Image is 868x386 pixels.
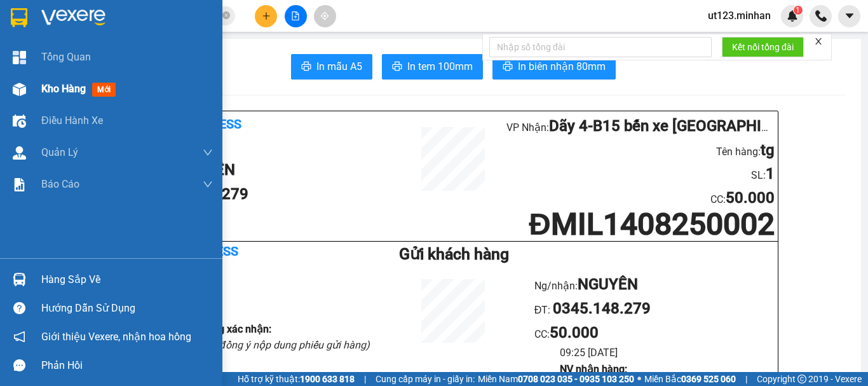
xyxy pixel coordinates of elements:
span: ⚪️ [637,376,641,382]
img: warehouse-icon [13,114,26,128]
img: icon-new-feature [787,10,798,22]
li: SL: [128,297,372,321]
li: ĐT: [132,183,400,207]
b: Gửi khách hàng [399,245,509,263]
img: warehouse-icon [13,83,26,96]
span: printer [503,61,513,73]
span: printer [392,61,402,73]
span: plus [262,11,271,20]
b: 50.000 [726,189,775,207]
img: warehouse-icon [13,273,26,286]
span: ut123.minhan [698,8,781,24]
span: close-circle [222,10,230,22]
div: Hàng đường [GEOGRAPHIC_DATA] [83,11,212,41]
span: 1 [796,6,800,15]
li: Tên hàng: [506,139,775,163]
div: Đăk Mil [11,11,74,41]
span: Miền Nam [478,372,634,386]
div: Hướng dẫn sử dụng [41,299,213,318]
span: Kết nối tổng đài [732,40,794,54]
img: phone-icon [815,10,827,22]
li: CC [506,186,775,210]
li: 09:25 [DATE] [560,345,778,361]
li: VP Nhận: [506,114,775,139]
span: DĐ: [83,81,101,95]
button: Kết nối tổng đài [722,37,804,57]
span: copyright [797,375,806,383]
span: Nhận: [83,12,113,25]
span: Điều hành xe [41,113,103,128]
i: (Tôi đã đọc và đồng ý nộp dung phiếu gửi hàng) [154,339,370,351]
span: bố lá [101,74,142,97]
img: warehouse-icon [13,146,26,160]
span: Báo cáo [41,176,79,192]
input: Nhập số tổng đài [489,37,712,57]
span: aim [320,11,329,20]
span: Quản Lý [41,144,78,160]
button: aim [314,5,336,27]
b: NV nhận hàng : [560,363,627,375]
span: | [745,372,747,386]
li: Ng/nhận: [132,158,400,183]
span: question-circle [13,302,25,314]
span: : [723,193,775,205]
span: close-circle [222,11,230,19]
b: tg [761,141,775,159]
span: file-add [291,11,300,20]
li: Ng/nhận: [534,273,778,297]
span: In tem 100mm [407,59,473,74]
span: Giới thiệu Vexere, nhận hoa hồng [41,329,191,345]
span: down [203,148,213,158]
h1: ĐMIL1408250002 [506,210,775,238]
span: Gửi: [11,12,31,25]
span: mới [92,83,116,97]
button: file-add [285,5,307,27]
li: ĐT: [534,297,778,321]
button: plus [255,5,277,27]
div: Hàng sắp về [41,270,213,289]
div: 0356253983 [83,57,212,74]
img: solution-icon [13,178,26,191]
span: down [203,179,213,190]
button: printerIn mẫu A5 [291,54,372,79]
sup: 1 [794,6,803,15]
span: message [13,359,25,371]
b: NGUYÊN [578,275,638,293]
img: dashboard-icon [13,51,26,64]
span: | [364,372,366,386]
strong: 1900 633 818 [300,374,355,384]
span: Miền Bắc [644,372,736,386]
div: Phản hồi [41,356,213,375]
li: Tên hàng: [128,273,372,297]
li: VP Gửi: [132,134,400,158]
span: caret-down [844,10,855,22]
div: . [83,41,212,57]
strong: 0708 023 035 - 0935 103 250 [518,374,634,384]
b: 50.000 [550,324,599,341]
button: caret-down [838,5,860,27]
button: printerIn biên nhận 80mm [492,54,616,79]
button: printerIn tem 100mm [382,54,483,79]
span: In mẫu A5 [316,59,362,74]
span: printer [301,61,311,73]
span: close [814,37,823,46]
span: Tổng Quan [41,49,91,65]
strong: 0369 525 060 [681,374,736,384]
span: In biên nhận 80mm [518,59,606,74]
span: notification [13,331,25,343]
span: Cung cấp máy in - giấy in: [376,372,475,386]
img: logo-vxr [11,8,27,27]
b: 1 [766,165,775,183]
span: : [547,328,599,340]
li: SL: [506,162,775,186]
span: Kho hàng [41,83,86,95]
b: Dãy 4-B15 bến xe [GEOGRAPHIC_DATA] [549,117,822,135]
b: 0345.148.279 [553,300,651,317]
span: Hỗ trợ kỹ thuật: [238,372,355,386]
